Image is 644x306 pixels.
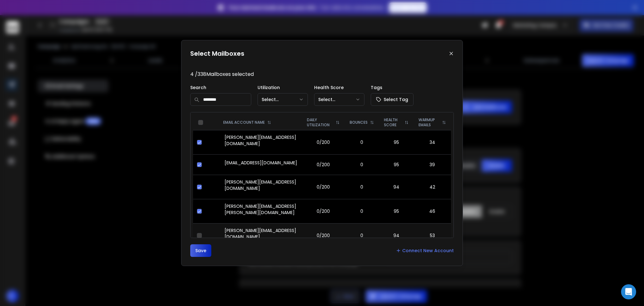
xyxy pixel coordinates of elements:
div: Open Intercom Messenger [621,284,636,299]
p: Utilization [258,84,308,91]
td: 95 [379,199,414,223]
td: 0/200 [302,175,345,199]
td: 94 [379,175,414,199]
td: 95 [379,154,414,175]
p: [EMAIL_ADDRESS][DOMAIN_NAME] [225,160,297,166]
p: [PERSON_NAME][EMAIL_ADDRESS][PERSON_NAME][DOMAIN_NAME] [225,203,298,216]
p: Health Score [314,84,364,91]
p: 0 [348,184,375,190]
button: Select... [314,93,364,106]
td: 0/200 [302,154,345,175]
p: 4 / 338 Mailboxes selected [190,71,454,78]
h1: Select Mailboxes [190,49,244,58]
td: 0/200 [302,130,345,154]
button: Save [190,244,211,257]
td: 94 [379,223,414,247]
p: [PERSON_NAME][EMAIL_ADDRESS][DOMAIN_NAME] [225,134,298,147]
p: 0 [348,208,375,214]
p: [PERSON_NAME][EMAIL_ADDRESS][DOMAIN_NAME] [225,179,298,191]
td: 0/200 [302,199,345,223]
p: WARMUP EMAILS [419,117,440,127]
td: 0/200 [302,223,345,247]
td: 42 [414,175,451,199]
p: [PERSON_NAME][EMAIL_ADDRESS][DOMAIN_NAME] [225,227,298,240]
p: BOUNCES [350,120,368,125]
td: 39 [414,154,451,175]
td: 46 [414,199,451,223]
p: 0 [348,139,375,145]
td: 53 [414,223,451,247]
p: Tags [371,84,414,91]
p: DAILY UTILIZATION [307,117,333,127]
td: 34 [414,130,451,154]
button: Select Tag [371,93,414,106]
button: Select... [258,93,308,106]
p: HEALTH SCORE [384,117,402,127]
p: Search [190,84,251,91]
p: 0 [348,232,375,239]
td: 95 [379,130,414,154]
a: Connect New Account [396,247,454,254]
div: EMAIL ACCOUNT NAME [223,120,297,125]
p: 0 [348,161,375,168]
